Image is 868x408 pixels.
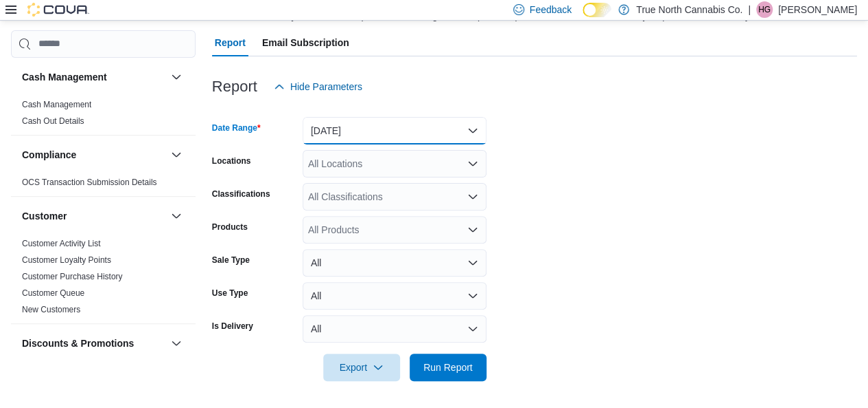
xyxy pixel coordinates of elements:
label: Sale Type [212,255,250,266]
label: Use Type [212,288,248,299]
button: Open list of options [467,191,478,202]
span: Customer Loyalty Points [22,255,111,266]
h3: Cash Management [22,70,107,84]
label: Locations [212,155,251,167]
button: All [303,249,486,277]
div: Customer [11,235,196,323]
h3: Customer [22,209,67,223]
button: Open list of options [467,224,478,235]
button: Export [323,354,400,381]
span: Hide Parameters [290,80,362,94]
label: Classifications [212,189,270,200]
span: Email Subscription [262,29,349,56]
h3: Compliance [22,148,76,162]
span: Report [215,29,246,56]
button: Hide Parameters [268,73,368,100]
label: Date Range [212,122,261,133]
input: Dark Mode [583,3,611,17]
a: Customer Loyalty Points [22,255,111,265]
div: Cash Management [11,96,196,135]
img: Cova [27,3,89,17]
div: Hannah Gabriel [756,1,773,18]
span: Customer Activity List [22,238,101,249]
a: OCS Transaction Submission Details [22,178,157,187]
a: Customer Activity List [22,239,101,248]
a: Cash Out Details [22,116,84,126]
label: Products [212,222,248,233]
span: Cash Out Details [22,116,84,127]
button: Compliance [168,147,185,163]
span: Export [331,354,392,381]
span: OCS Transaction Submission Details [22,177,157,188]
a: Customer Queue [22,288,84,298]
label: Is Delivery [212,321,253,332]
button: All [303,315,486,343]
button: Run Report [410,354,486,381]
button: Open list of options [467,158,478,169]
button: Cash Management [168,69,185,85]
button: Customer [22,209,165,223]
button: [DATE] [303,117,486,144]
button: Cash Management [22,70,165,84]
button: All [303,282,486,310]
span: Feedback [530,3,572,17]
a: Customer Purchase History [22,272,123,281]
span: Run Report [423,361,473,374]
div: Compliance [11,174,196,196]
button: Compliance [22,148,165,162]
button: Customer [168,208,185,224]
p: [PERSON_NAME] [778,1,857,18]
a: Cash Management [22,100,91,109]
h3: Report [212,78,257,95]
span: Dark Mode [583,17,583,18]
span: HG [758,1,771,18]
p: True North Cannabis Co. [636,1,742,18]
a: New Customers [22,305,80,314]
p: | [748,1,751,18]
span: Customer Queue [22,288,84,299]
span: Cash Management [22,99,91,110]
h3: Discounts & Promotions [22,336,134,350]
span: Customer Purchase History [22,271,123,282]
button: Discounts & Promotions [168,335,185,352]
button: Discounts & Promotions [22,336,165,350]
span: New Customers [22,304,80,315]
